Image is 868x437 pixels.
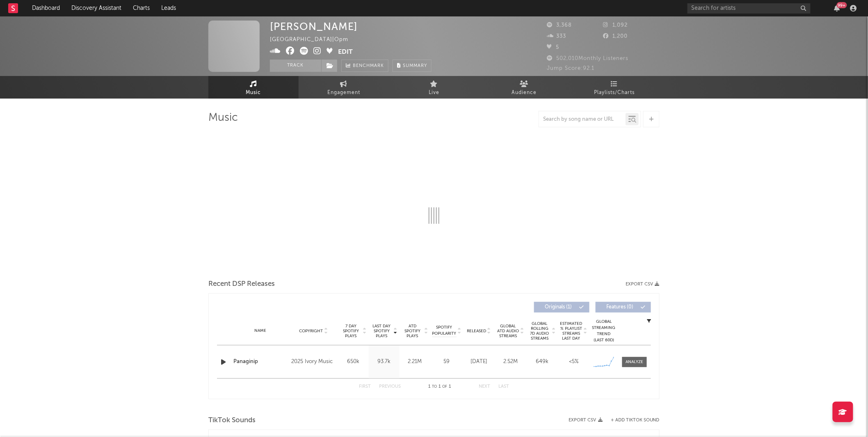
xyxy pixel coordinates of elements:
div: 650k [340,358,367,366]
div: 99 + [837,2,847,8]
span: 3,368 [547,23,572,28]
span: 333 [547,34,566,39]
span: Benchmark [353,61,384,71]
button: First [359,384,371,389]
button: Export CSV [569,418,603,423]
span: 502,010 Monthly Listeners [547,56,628,61]
div: [PERSON_NAME] [270,21,358,32]
span: ATD Spotify Plays [402,324,423,338]
button: Summary [393,60,432,72]
span: Released [467,329,486,333]
span: Live [429,88,439,98]
a: Music [208,76,299,99]
button: + Add TikTok Sound [603,418,660,423]
span: Audience [512,88,537,98]
span: Spotify Popularity [432,324,457,337]
span: Global ATD Audio Streams [497,324,519,338]
span: to [432,385,437,389]
a: Playlists/Charts [569,76,660,99]
div: 649k [528,358,556,366]
button: Last [498,384,509,389]
button: Edit [338,47,353,57]
button: Export CSV [626,282,660,287]
span: Summary [403,64,427,68]
span: 1,200 [603,34,628,39]
div: 2.21M [402,358,428,366]
span: Music [246,88,261,98]
div: Global Streaming Trend (Last 60D) [592,319,616,343]
div: 2.52M [497,358,524,366]
a: Live [389,76,479,99]
span: Jump Score: 92.1 [547,66,594,71]
span: 1,092 [603,23,628,28]
span: 5 [547,45,559,50]
div: 93.7k [371,358,397,366]
button: Originals(1) [534,302,589,313]
button: + Add TikTok Sound [611,418,660,423]
div: [DATE] [465,358,493,366]
span: Recent DSP Releases [208,279,275,289]
span: Copyright [299,329,323,333]
span: 7 Day Spotify Plays [340,324,362,338]
span: of [443,385,448,389]
input: Search by song name or URL [539,116,626,123]
button: Track [270,60,321,72]
span: Engagement [327,88,360,98]
div: 1 1 1 [417,382,462,392]
span: Playlists/Charts [594,88,635,98]
div: 59 [432,358,461,366]
a: Panaginip [233,358,287,366]
div: Name [233,328,287,334]
a: Benchmark [341,60,388,72]
input: Search for artists [688,3,811,14]
button: 99+ [834,5,840,11]
button: Next [479,384,490,389]
a: Audience [479,76,569,99]
button: Previous [379,384,401,389]
div: 2025 Ivory Music [291,357,336,367]
span: Originals ( 1 ) [539,305,577,310]
span: Global Rolling 7D Audio Streams [528,321,551,341]
span: TikTok Sounds [208,416,256,425]
div: <5% [560,358,587,366]
button: Features(0) [596,302,651,313]
span: Estimated % Playlist Streams Last Day [560,321,582,341]
div: [GEOGRAPHIC_DATA] | Opm [270,35,358,45]
span: Last Day Spotify Plays [371,324,393,338]
span: Features ( 0 ) [601,305,639,310]
a: Engagement [299,76,389,99]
